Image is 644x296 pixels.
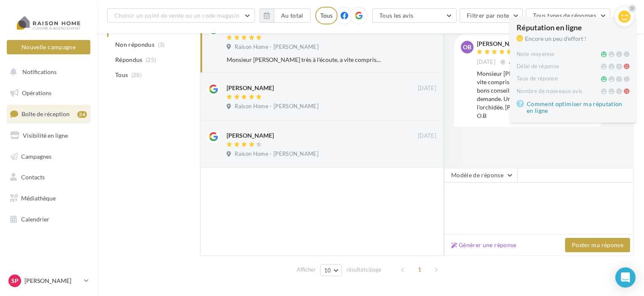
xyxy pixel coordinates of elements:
[565,238,630,252] button: Poster ma réponse
[517,99,630,116] a: Comment optimiser ma réputation en ligne
[533,12,596,19] span: Tous types de réponses
[21,152,51,160] span: Campagnes
[227,56,382,64] div: Monsieur [PERSON_NAME] très à l'écoute, a vite compris mes envies de tiroirs 😀😀 . Très bons conse...
[444,168,517,182] button: Modèle de réponse
[5,168,92,186] a: Contacts
[324,267,331,274] span: 10
[114,12,239,19] span: Choisir un point de vente ou un code magasin
[131,72,142,78] span: (28)
[372,8,457,23] button: Tous les avis
[517,35,630,43] div: Encore un peu d’effort !
[448,240,520,250] button: Générer une réponse
[477,41,541,47] div: [PERSON_NAME]
[5,105,92,123] a: Boîte de réception24
[107,8,255,23] button: Choisir un point de vente ou un code magasin
[418,132,436,140] span: [DATE]
[22,89,51,96] span: Opérations
[346,266,382,274] span: résultats/page
[477,59,495,66] span: [DATE]
[509,59,540,65] span: Avis modifié
[418,85,436,92] span: [DATE]
[463,43,471,51] span: OB
[517,88,582,94] span: Nombre de nouveaux avis
[77,111,87,118] div: 24
[615,267,636,288] div: Open Intercom Messenger
[5,84,92,102] a: Opérations
[158,41,165,48] span: (3)
[274,8,311,23] button: Au total
[5,211,92,228] a: Calendrier
[526,8,610,23] button: Tous types de réponses
[235,150,319,158] span: Raison Home - [PERSON_NAME]
[22,110,70,117] span: Boîte de réception
[21,173,45,181] span: Contacts
[24,277,81,285] p: [PERSON_NAME]
[11,277,19,285] span: Sp
[227,131,274,140] div: [PERSON_NAME]
[115,40,154,49] span: Non répondus
[235,103,319,110] span: Raison Home - [PERSON_NAME]
[22,68,57,75] span: Notifications
[21,195,56,202] span: Médiathèque
[23,132,68,139] span: Visibilité en ligne
[315,7,338,24] div: Tous
[260,8,311,23] button: Au total
[5,148,92,165] a: Campagnes
[517,24,630,31] div: Réputation en ligne
[517,63,559,69] span: Délai de réponse
[460,8,523,23] button: Filtrer par note
[5,189,92,207] a: Médiathèque
[235,43,319,51] span: Raison Home - [PERSON_NAME]
[517,51,554,57] span: Note moyenne
[5,127,92,144] a: Visibilité en ligne
[297,266,316,274] span: Afficher
[7,273,90,289] a: Sp [PERSON_NAME]
[227,84,274,92] div: [PERSON_NAME]
[146,56,156,63] span: (25)
[115,56,143,64] span: Répondus
[21,216,49,223] span: Calendrier
[5,63,89,81] button: Notifications
[320,264,342,276] button: 10
[379,12,414,19] span: Tous les avis
[517,75,558,82] span: Taux de réponse
[477,69,600,120] div: Monsieur [PERSON_NAME] très à l'écoute, a vite compris mes envies de tiroirs 😀😀 . Très bons conse...
[7,40,90,54] button: Nouvelle campagne
[115,71,128,79] span: Tous
[413,263,426,276] span: 1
